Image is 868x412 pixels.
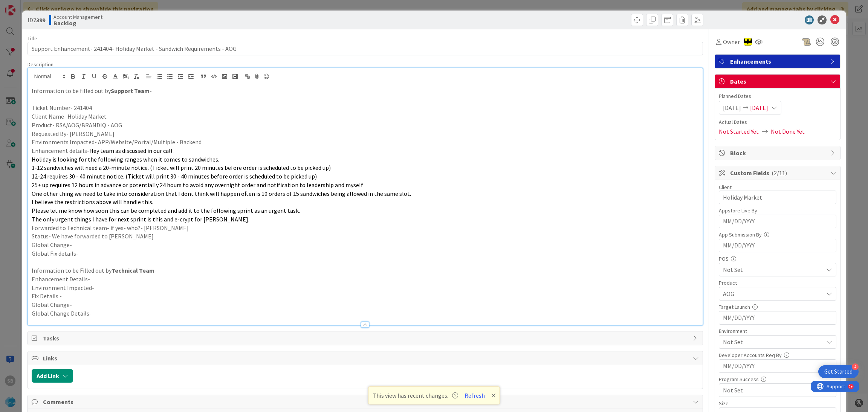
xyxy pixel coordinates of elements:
[32,301,699,309] p: Global Change-
[719,401,836,406] div: Size
[719,184,732,191] label: Client
[28,15,45,24] span: ID
[723,311,832,324] input: MM/DD/YYYY
[723,289,823,298] span: AOG
[32,130,699,138] p: Requested By- [PERSON_NAME]
[852,363,859,370] div: 4
[730,168,827,177] span: Custom Fields
[723,103,741,112] span: [DATE]
[719,118,836,126] span: Actual Dates
[33,16,45,24] b: 7399
[32,172,317,180] span: 12-24 requires 30 - 40 minute notice. (Ticket will print 30 - 40 minutes before order is schedule...
[43,397,689,406] span: Comments
[719,127,759,136] span: Not Started Yet
[719,304,836,310] div: Target Launch
[32,181,363,189] span: 25+ up requires 12 hours in advance or potentially 24 hours to avoid any overnight order and noti...
[32,309,699,318] p: Global Change Details-
[53,20,102,26] b: Backlog
[32,215,249,223] span: The only urgent things I have for next sprint is this and e-crypt for [PERSON_NAME].
[723,337,823,346] span: Not Set
[32,232,699,241] p: Status- We have forwarded to [PERSON_NAME]
[750,103,768,112] span: [DATE]
[723,386,823,395] span: Not Set
[730,57,827,66] span: Enhancements
[719,256,836,261] div: POS
[32,207,300,214] span: Please let me know how soon this can be completed and add it to the following sprint as an urgent...
[89,147,174,154] span: Hey team as discussed in our call.
[16,1,34,10] span: Support
[462,391,487,400] button: Refresh
[719,92,836,100] span: Planned Dates
[32,138,699,146] p: Environments Impacted- APP/Website/Portal/Multiple - Backend
[723,239,832,252] input: MM/DD/YYYY
[373,391,458,400] span: This view has recent changes.
[32,156,219,163] span: Holiday is looking for the following ranges when it comes to sandwiches.
[719,377,836,382] div: Program Success
[771,127,805,136] span: Not Done Yet
[32,224,699,232] p: Forwarded to Technical team- if yes- who?- [PERSON_NAME]
[32,190,411,197] span: One other thing we need to take into consideration that I dont think will happen often is 10 orde...
[28,42,703,55] input: type card name here...
[32,292,699,301] p: Fix Details -
[719,232,836,237] div: App Submission By
[772,169,787,177] span: ( 2/11 )
[32,275,699,284] p: Enhancement Details-
[719,208,836,213] div: Appstore Live By
[723,360,832,372] input: MM/DD/YYYY
[730,77,827,86] span: Dates
[723,37,740,46] span: Owner
[32,249,699,258] p: Global Fix details-
[32,241,699,249] p: Global Change-
[32,87,699,95] p: Information to be filled out by -
[730,148,827,157] span: Block
[53,14,102,20] span: Account Management
[43,334,689,343] span: Tasks
[818,365,859,378] div: Open Get Started checklist, remaining modules: 4
[112,267,154,274] strong: Technical Team
[719,352,836,358] div: Developer Accounts Req By
[824,368,853,375] div: Get Started
[32,284,699,292] p: Environment Impacted-
[111,87,150,95] strong: Support Team
[28,35,37,42] label: Title
[719,280,836,285] div: Product
[719,328,836,334] div: Environment
[32,369,73,383] button: Add Link
[43,354,689,363] span: Links
[32,112,699,121] p: Client Name- Holiday Market
[32,266,699,275] p: Information to be Filled out by -
[723,265,823,274] span: Not Set
[744,38,752,46] img: AC
[32,121,699,130] p: Product- RSA/AOG/BRANDIQ - AOG
[38,3,42,9] div: 9+
[32,164,331,171] span: 1-12 sandwiches will need a 20-minute notice. (Ticket will print 20 minutes before order is sched...
[723,215,832,228] input: MM/DD/YYYY
[32,146,699,155] p: Enhancement details-
[28,61,53,68] span: Description
[32,104,699,112] p: Ticket Number- 241404
[32,198,153,206] span: I believe the restrictions above will handle this.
